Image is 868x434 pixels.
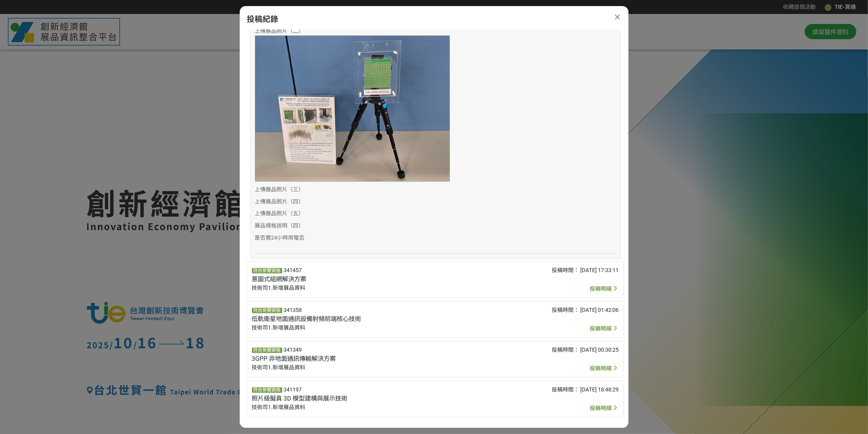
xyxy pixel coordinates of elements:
[299,234,305,241] span: 否
[252,285,306,291] span: 技術司1.新增展品資料
[284,386,302,393] span: 341197
[255,222,304,229] span: 展品規格說明（四）
[252,395,348,402] span: 照片級擬真 3D 模型建構與展示技術
[590,285,612,292] span: 投稿明細
[255,28,304,34] span: 上傳展品照片（二）
[552,307,619,313] span: 投稿時間： [DATE] 01:42:06
[590,325,612,331] span: 投稿明細
[284,267,302,273] span: 341457
[552,347,619,353] span: 投稿時間： [DATE] 00:30:25
[805,24,856,39] button: 填寫展件資料
[11,20,117,43] img: Logo
[552,386,619,393] span: 投稿時間： [DATE] 18:48:29
[590,405,612,411] span: 投稿明細
[812,27,849,36] span: 填寫展件資料
[252,347,282,353] span: 符合參賽資格
[252,404,306,410] span: 技術司1.新增展品資料
[255,210,304,217] span: 上傳展品照片（五）
[252,315,361,323] span: 低軌衛星地面通訊設備射頻前端核心技術
[255,198,304,205] span: 上傳展品照片（四）
[87,387,93,394] img: Icon
[783,4,816,10] span: 收藏這個活動
[255,186,304,193] span: 上傳展品照片（三）
[252,387,282,393] span: 符合參賽資格
[255,234,299,241] span: 是否需24小時用電
[252,275,307,283] span: 意圖式組網解決方案
[252,364,306,371] span: 技術司1.新增展品資料
[252,355,336,362] span: 3GPP 非地面通訊傳輸解決方案
[252,308,282,313] span: 符合參賽資格
[87,190,242,232] img: 創新經濟館
[247,13,621,25] div: 投稿紀錄
[255,35,450,182] img: e84a59b3-1195-49f4-879f-50aa048cf427.jpg
[284,347,302,353] span: 341349
[252,268,282,273] span: 符合參賽資格
[552,267,619,273] span: 投稿時間： [DATE] 17:33:11
[252,324,306,331] span: 技術司1.新增展品資料
[94,385,320,396] img: Location
[87,338,204,350] img: Timeline
[284,307,302,313] span: 341358
[87,302,204,324] img: 台灣創新技術博覽會
[590,365,612,371] span: 投稿明細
